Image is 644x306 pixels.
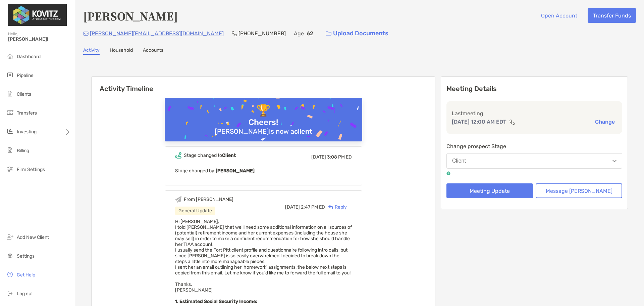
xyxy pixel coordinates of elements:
[593,118,617,125] button: Change
[175,152,181,159] img: Event icon
[6,270,14,278] img: get-help icon
[232,31,237,36] img: Phone Icon
[175,196,181,203] img: Event icon
[212,127,315,135] div: [PERSON_NAME] is now a
[536,8,582,23] button: Open Account
[321,26,393,41] a: Upload Documents
[222,152,236,158] b: Client
[509,119,515,125] img: communication type
[6,146,14,154] img: billing icon
[446,142,622,150] p: Change prospect Stage
[17,167,45,172] span: Firm Settings
[612,160,616,162] img: Open dropdown arrow
[83,32,89,36] img: Email Icon
[246,118,281,127] div: Cheers!
[446,183,533,198] button: Meeting Update
[175,207,215,215] div: General Update
[175,299,257,304] strong: 1. Estimated Social Security Income:
[6,71,14,79] img: pipeline icon
[92,77,435,93] h6: Activity Timeline
[588,8,636,23] button: Transfer Funds
[6,90,14,98] img: clients icon
[446,153,622,169] button: Client
[216,168,255,174] b: [PERSON_NAME]
[325,204,347,211] div: Reply
[83,47,100,55] a: Activity
[6,165,14,173] img: firm-settings icon
[285,204,300,210] span: [DATE]
[184,196,233,202] div: From [PERSON_NAME]
[536,183,622,198] button: Message [PERSON_NAME]
[452,109,617,118] p: Last meeting
[184,152,236,158] div: Stage changed to
[17,291,33,297] span: Log out
[238,29,286,38] p: [PHONE_NUMBER]
[452,118,506,126] p: [DATE] 12:00 AM EDT
[17,129,37,135] span: Investing
[17,272,35,278] span: Get Help
[175,167,352,175] p: Stage changed by:
[6,108,14,117] img: transfers icon
[311,154,326,160] span: [DATE]
[294,127,312,135] b: client
[17,253,35,259] span: Settings
[17,54,41,59] span: Dashboard
[17,234,49,240] span: Add New Client
[294,29,304,38] p: Age
[301,204,325,210] span: 2:47 PM ED
[17,148,29,154] span: Billing
[6,127,14,135] img: investing icon
[143,47,163,55] a: Accounts
[446,171,450,175] img: tooltip
[254,104,273,118] div: 🏆
[328,205,333,209] img: Reply icon
[6,289,14,297] img: logout icon
[6,252,14,260] img: settings icon
[452,158,466,164] div: Client
[326,31,331,36] img: button icon
[8,36,71,42] span: [PERSON_NAME]!
[83,8,178,24] h4: [PERSON_NAME]
[6,233,14,241] img: add_new_client icon
[17,110,37,116] span: Transfers
[6,52,14,60] img: dashboard icon
[165,98,362,156] img: Confetti
[90,29,224,38] p: [PERSON_NAME][EMAIL_ADDRESS][DOMAIN_NAME]
[17,73,34,78] span: Pipeline
[446,85,622,93] p: Meeting Details
[17,91,31,97] span: Clients
[307,29,313,38] p: 62
[110,47,133,55] a: Household
[8,3,67,27] img: Zoe Logo
[327,154,352,160] span: 3:08 PM ED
